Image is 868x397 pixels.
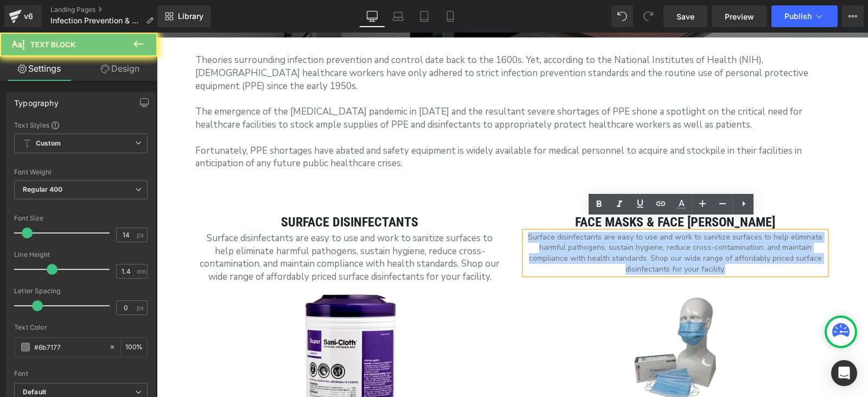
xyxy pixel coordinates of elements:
[14,92,59,108] div: Typography
[178,11,203,21] span: Library
[137,268,146,275] span: em
[14,121,148,129] div: Text Styles
[443,242,593,392] img: Plastic human bust modeling a surgical face mask with a box of face masks beside it.
[831,360,857,386] div: Open Intercom Messenger
[4,5,42,27] a: v6
[81,56,159,81] a: Design
[157,5,211,27] a: New Library
[437,5,463,27] a: Mobile
[784,12,812,21] span: Publish
[30,40,75,49] span: Text Block
[23,185,63,193] b: Regular 400
[121,338,147,357] div: %
[50,5,162,14] a: Landing Pages
[611,5,633,27] button: Undo
[50,16,142,25] span: Infection Prevention & PPE
[137,231,146,238] span: px
[36,139,61,148] b: Custom
[34,341,104,353] input: Color
[39,73,673,99] p: The emergence of the [MEDICAL_DATA] pandemic in [DATE] and the resultant severe shortages of PPE ...
[124,182,261,197] strong: Surface disinfectants
[418,182,618,197] strong: Face Masks & Face [PERSON_NAME]
[14,215,148,222] div: Font Size
[385,5,411,27] a: Laptop
[14,324,148,331] div: Text Color
[14,168,148,176] div: Font Weight
[14,251,148,259] div: Line Height
[23,388,46,397] i: Default
[22,9,35,23] div: v6
[725,11,754,22] span: Preview
[359,5,385,27] a: Desktop
[842,5,864,27] button: More
[637,5,659,27] button: Redo
[368,199,669,242] p: Surface disinfectants are easy to use and work to sanitize surfaces to help eliminate harmful pat...
[676,11,694,22] span: Save
[39,21,673,60] p: Theories surrounding infection prevention and control date back to the 1600s. Yet, according to t...
[14,287,148,295] div: Letter Spacing
[411,5,437,27] a: Tablet
[712,5,767,27] a: Preview
[137,304,146,311] span: px
[43,199,343,251] p: Surface disinfectants are easy to use and work to sanitize surfaces to help eliminate harmful pat...
[39,112,673,138] p: Fortunately, PPE shortages have abated and safety equipment is widely available for medical perso...
[771,5,838,27] button: Publish
[14,370,148,377] div: Font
